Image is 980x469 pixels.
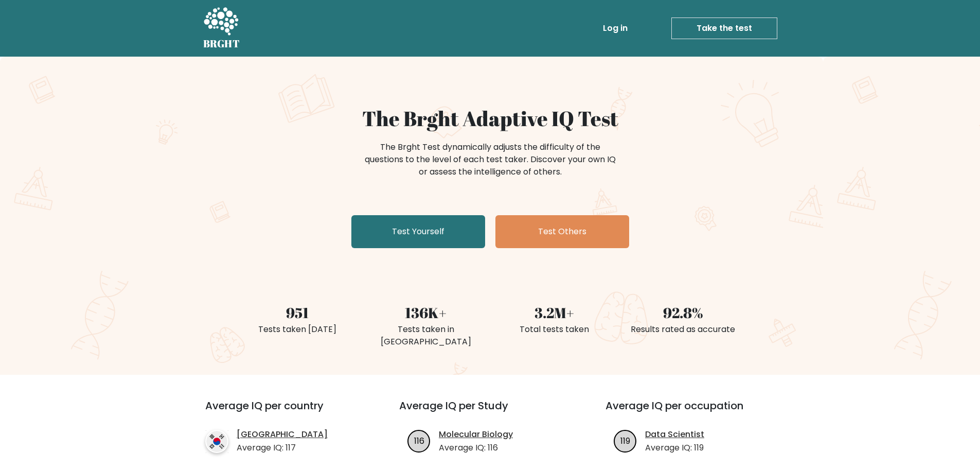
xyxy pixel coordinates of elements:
[599,18,632,39] a: Log in
[237,442,328,454] p: Average IQ: 117
[205,399,362,424] h3: Average IQ per country
[625,302,741,323] div: 92.8%
[237,428,328,441] a: [GEOGRAPHIC_DATA]
[496,323,613,336] div: Total tests taken
[439,442,513,454] p: Average IQ: 116
[620,435,630,446] text: 119
[495,215,629,248] a: Test Others
[414,435,424,446] text: 116
[399,399,581,424] h3: Average IQ per Study
[239,302,355,323] div: 951
[362,141,619,178] div: The Brght Test dynamically adjusts the difficulty of the questions to the level of each test take...
[351,215,485,248] a: Test Yourself
[645,442,704,454] p: Average IQ: 119
[671,18,777,39] a: Take the test
[239,106,741,131] h1: The Brght Adaptive IQ Test
[645,428,704,441] a: Data Scientist
[496,302,613,323] div: 3.2M+
[368,302,484,323] div: 136K+
[368,323,484,348] div: Tests taken in [GEOGRAPHIC_DATA]
[203,4,240,53] a: BRGHT
[239,323,355,336] div: Tests taken [DATE]
[439,428,513,441] a: Molecular Biology
[203,38,240,50] h5: BRGHT
[625,323,741,336] div: Results rated as accurate
[205,430,228,453] img: country
[605,399,787,424] h3: Average IQ per occupation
